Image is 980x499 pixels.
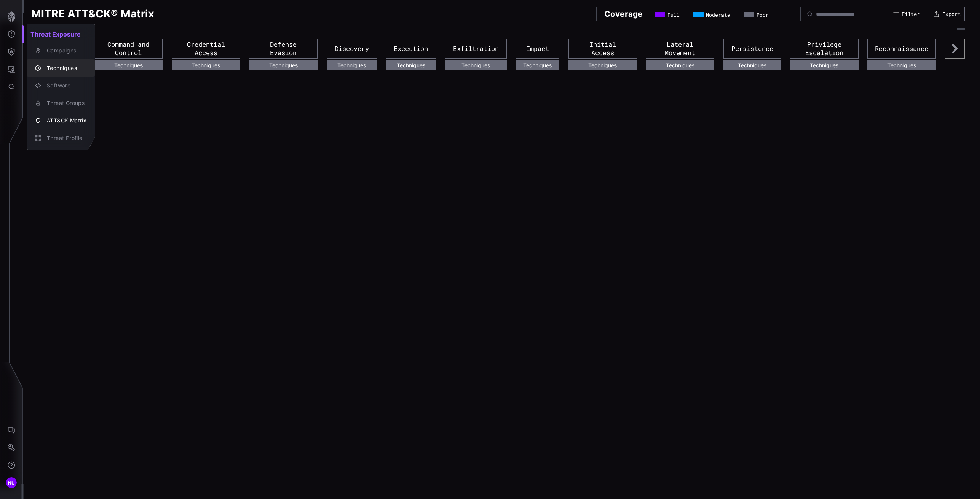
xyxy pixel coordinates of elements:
div: Software [43,81,86,91]
div: Threat Groups [43,99,86,108]
button: Threat Groups [27,94,95,112]
button: Software [27,77,95,94]
h2: Threat Exposure [27,27,95,42]
button: ATT&CK Matrix [27,112,95,129]
div: Techniques [43,64,86,73]
button: Campaigns [27,42,95,59]
div: Threat Profile [43,133,86,143]
div: Campaigns [43,46,86,56]
div: ATT&CK Matrix [43,116,86,126]
button: Threat Profile [27,129,95,147]
button: Techniques [27,59,95,77]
